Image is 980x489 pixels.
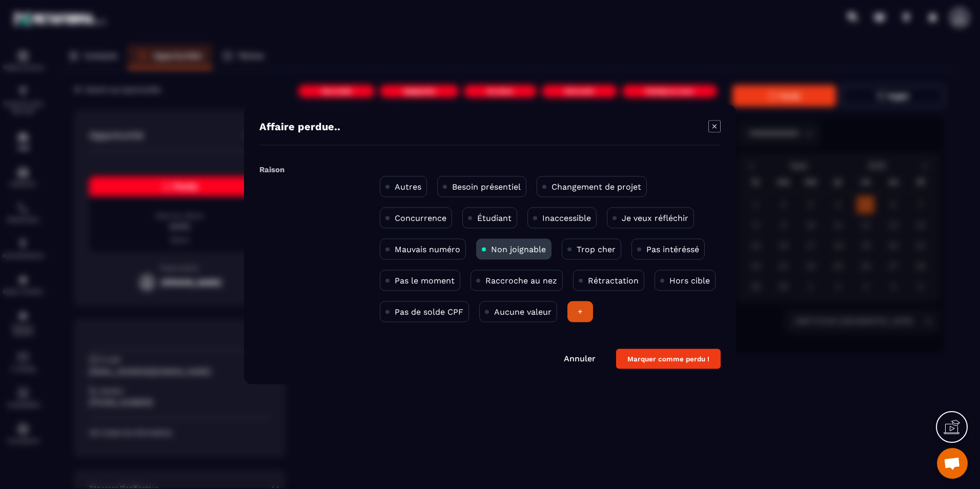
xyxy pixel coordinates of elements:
[395,182,421,192] p: Autres
[494,307,552,317] p: Aucune valeur
[937,448,968,479] a: Ouvrir le chat
[491,244,546,254] p: Non joignable
[588,276,639,286] p: Rétractation
[616,349,721,369] button: Marquer comme perdu !
[259,165,284,174] label: Raison
[552,182,641,192] p: Changement de projet
[622,213,688,223] p: Je veux réfléchir
[567,301,593,322] div: +
[542,213,591,223] p: Inaccessible
[259,120,340,135] h4: Affaire perdue..
[477,213,512,223] p: Étudiant
[485,276,557,286] p: Raccroche au nez
[452,182,521,192] p: Besoin présentiel
[395,213,446,223] p: Concurrence
[395,307,463,317] p: Pas de solde CPF
[564,354,596,363] a: Annuler
[577,244,616,254] p: Trop cher
[669,276,710,286] p: Hors cible
[646,244,699,254] p: Pas intéréssé
[395,276,455,286] p: Pas le moment
[395,244,460,254] p: Mauvais numéro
